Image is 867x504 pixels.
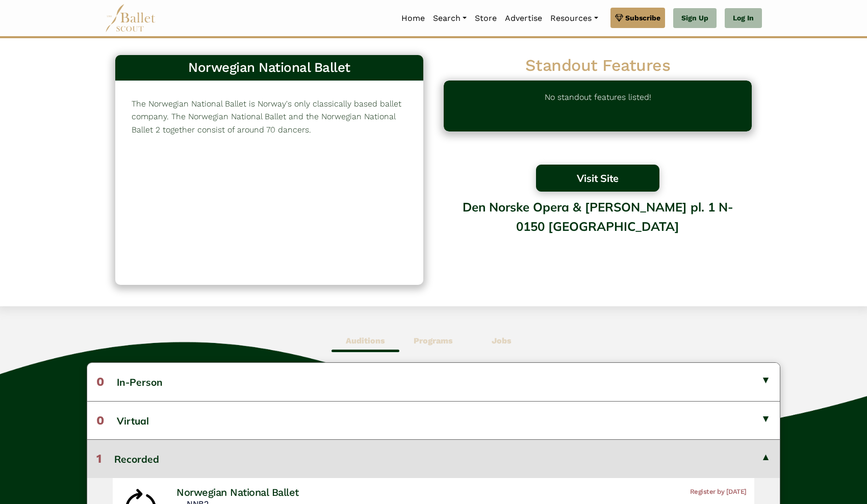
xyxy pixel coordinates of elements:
span: 1 [96,452,101,466]
b: Jobs [492,336,512,346]
h3: Norwegian National Ballet [123,59,415,76]
button: 1Recorded [87,439,780,478]
p: The Norwegian National Ballet is Norway's only classically based ballet company. The Norwegian Na... [132,97,407,137]
a: Resources [546,8,602,29]
button: Visit Site [536,165,659,192]
a: Log In [725,8,762,29]
div: Den Norske Opera & [PERSON_NAME] pl. 1 N-0150 [GEOGRAPHIC_DATA] [444,192,752,274]
span: Register by [DATE] [690,488,747,496]
b: Auditions [346,336,385,346]
span: 0 [96,375,104,389]
a: Store [471,8,501,29]
a: Advertise [501,8,546,29]
button: 0In-Person [87,363,780,401]
span: Subscribe [625,12,660,23]
b: Programs [414,336,453,346]
p: No standout features listed! [545,91,651,121]
img: gem.svg [615,12,623,23]
h4: Norwegian National Ballet [176,486,299,499]
button: 0Virtual [87,401,780,439]
a: Sign Up [673,8,717,29]
h2: Standout Features [444,55,752,76]
a: Home [397,8,429,29]
a: Search [429,8,471,29]
a: Subscribe [610,8,665,28]
span: 0 [96,413,104,428]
